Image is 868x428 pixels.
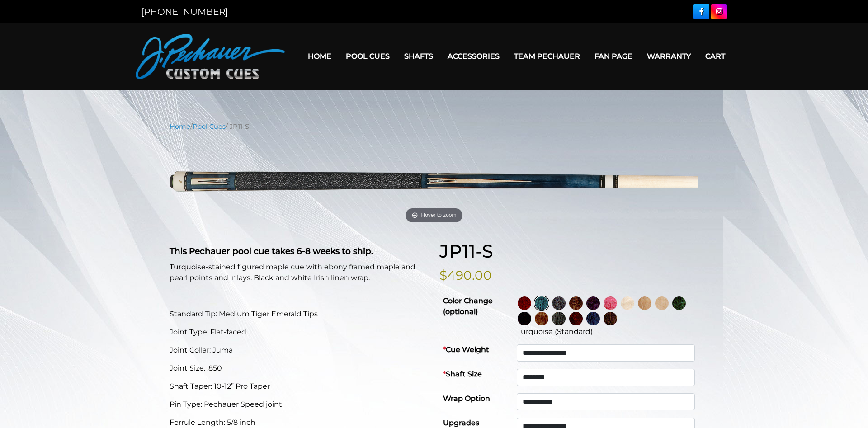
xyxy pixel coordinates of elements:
[439,240,698,262] h1: JP11-S
[443,345,489,354] strong: Cue Weight
[170,262,429,283] p: Turquoise-stained figured maple cue with ebony framed maple and pearl points and inlays. Black an...
[170,417,429,428] p: Ferrule Length: 5/8 inch
[170,122,698,132] nav: Breadcrumb
[587,45,640,68] a: Fan Page
[170,138,698,226] a: Hover to zoom
[170,381,429,392] p: Shaft Taper: 10-12” Pro Taper
[440,45,507,68] a: Accessories
[397,45,440,68] a: Shafts
[698,45,732,68] a: Cart
[443,296,493,316] strong: Color Change (optional)
[170,363,429,374] p: Joint Size: .850
[604,312,617,325] img: Black Palm
[339,45,397,68] a: Pool Cues
[301,45,339,68] a: Home
[518,312,531,325] img: Ebony
[170,345,429,356] p: Joint Collar: Juma
[517,326,695,337] div: Turquoise (Standard)
[640,45,698,68] a: Warranty
[439,268,492,283] bdi: $490.00
[443,394,490,403] strong: Wrap Option
[170,309,429,320] p: Standard Tip: Medium Tiger Emerald Tips
[443,370,482,378] strong: Shaft Size
[193,122,226,131] a: Pool Cues
[170,246,373,256] strong: This Pechauer pool cue takes 6-8 weeks to ship.
[136,34,285,79] img: Pechauer Custom Cues
[535,296,548,310] img: Turquoise
[141,6,228,17] a: [PHONE_NUMBER]
[586,312,600,325] img: Blue
[443,419,479,427] strong: Upgrades
[569,296,583,310] img: Rose
[507,45,587,68] a: Team Pechauer
[586,296,600,310] img: Purple
[518,296,531,310] img: Wine
[552,312,566,325] img: Carbon
[170,327,429,338] p: Joint Type: Flat-faced
[552,296,566,310] img: Smoke
[655,296,669,310] img: Light Natural
[621,296,634,310] img: No Stain
[535,312,548,325] img: Chestnut
[672,296,686,310] img: Green
[604,296,617,310] img: Pink
[170,399,429,410] p: Pin Type: Pechauer Speed joint
[638,296,651,310] img: Natural
[170,122,190,131] a: Home
[569,312,583,325] img: Burgundy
